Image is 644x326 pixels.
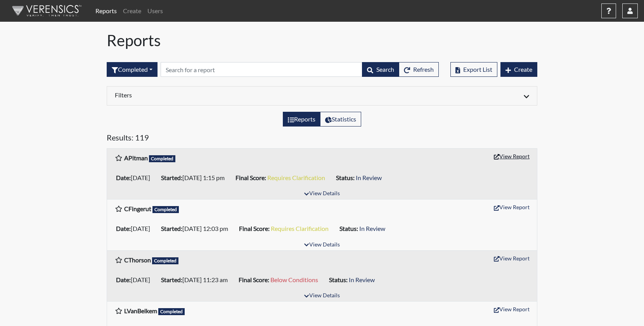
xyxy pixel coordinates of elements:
[161,276,182,283] b: Started:
[113,222,158,235] li: [DATE]
[144,3,166,19] a: Users
[158,274,235,286] li: [DATE] 11:23 am
[158,222,236,235] li: [DATE] 12:03 pm
[356,174,382,181] span: In Review
[92,3,120,19] a: Reports
[349,276,375,283] span: In Review
[149,155,175,162] span: Completed
[109,91,535,101] div: Click to expand/collapse filters
[115,91,316,99] h6: Filters
[490,303,533,315] button: View Report
[450,62,497,77] button: Export List
[320,112,361,127] label: View statistics about completed interviews
[124,256,151,264] b: CThorson
[239,276,269,283] b: Final Score:
[161,62,362,77] input: Search by Registration ID, Interview Number, or Investigation Name.
[514,66,532,73] span: Create
[270,276,318,283] span: Below Conditions
[329,276,348,283] b: Status:
[490,201,533,213] button: View Report
[267,174,325,181] span: Requires Clarification
[161,225,182,232] b: Started:
[362,62,399,77] button: Search
[336,174,355,181] b: Status:
[339,225,358,232] b: Status:
[152,257,178,264] span: Completed
[271,225,329,232] span: Requires Clarification
[107,62,158,77] button: Completed
[116,276,131,283] b: Date:
[413,66,434,73] span: Refresh
[301,291,343,301] button: View Details
[158,172,232,184] li: [DATE] 1:15 pm
[124,154,148,161] b: APitman
[500,62,537,77] button: Create
[301,240,343,250] button: View Details
[359,225,385,232] span: In Review
[235,174,266,181] b: Final Score:
[158,308,185,315] span: Completed
[124,307,157,314] b: LVanBelkem
[283,112,320,127] label: View the list of reports
[113,172,158,184] li: [DATE]
[120,3,144,19] a: Create
[107,62,158,77] div: Filter by interview status
[152,206,179,213] span: Completed
[107,133,537,145] h5: Results: 119
[490,252,533,264] button: View Report
[124,205,151,212] b: CFingerut
[107,31,537,50] h1: Reports
[116,174,131,181] b: Date:
[376,66,394,73] span: Search
[239,225,270,232] b: Final Score:
[301,189,343,199] button: View Details
[463,66,492,73] span: Export List
[490,150,533,162] button: View Report
[161,174,182,181] b: Started:
[116,225,131,232] b: Date:
[399,62,439,77] button: Refresh
[113,274,158,286] li: [DATE]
